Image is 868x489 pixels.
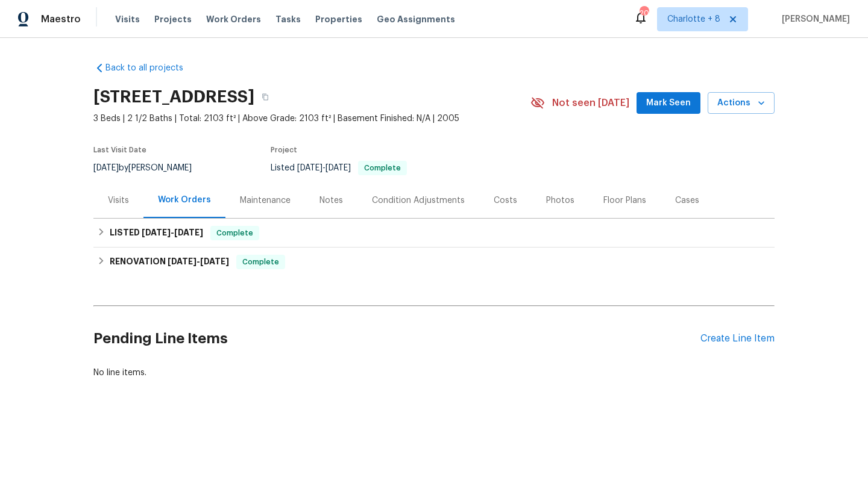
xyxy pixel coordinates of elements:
[93,62,209,74] a: Back to all projects
[667,13,720,25] span: Charlotte + 8
[168,257,229,266] span: -
[546,195,574,207] div: Photos
[158,194,211,206] div: Work Orders
[708,92,775,114] button: Actions
[237,256,284,268] span: Complete
[41,13,81,25] span: Maestro
[240,195,291,207] div: Maintenance
[93,161,206,175] div: by [PERSON_NAME]
[297,164,322,172] span: [DATE]
[325,164,351,172] span: [DATE]
[142,228,203,237] span: -
[717,96,765,111] span: Actions
[675,195,699,207] div: Cases
[372,195,465,207] div: Condition Adjustments
[646,96,691,111] span: Mark Seen
[93,367,775,379] div: No line items.
[93,219,775,248] div: LISTED [DATE]-[DATE]Complete
[552,97,629,109] span: Not seen [DATE]
[275,15,301,23] span: Tasks
[271,164,407,172] span: Listed
[93,146,146,154] span: Last Visit Date
[174,228,203,237] span: [DATE]
[254,86,276,108] button: Copy Address
[93,91,254,103] h2: [STREET_ADDRESS]
[377,13,455,25] span: Geo Assignments
[319,195,343,207] div: Notes
[637,92,700,114] button: Mark Seen
[700,333,775,344] div: Create Line Item
[110,255,229,269] h6: RENOVATION
[603,195,646,207] div: Floor Plans
[297,164,351,172] span: -
[359,164,406,172] span: Complete
[93,248,775,276] div: RENOVATION [DATE]-[DATE]Complete
[315,13,362,25] span: Properties
[200,257,229,266] span: [DATE]
[271,146,297,154] span: Project
[142,228,171,237] span: [DATE]
[108,195,129,207] div: Visits
[93,311,700,367] h2: Pending Line Items
[115,13,140,25] span: Visits
[93,113,530,125] span: 3 Beds | 2 1/2 Baths | Total: 2103 ft² | Above Grade: 2103 ft² | Basement Finished: N/A | 2005
[494,195,517,207] div: Costs
[206,13,261,25] span: Work Orders
[777,13,850,25] span: [PERSON_NAME]
[640,7,648,19] div: 202
[212,227,258,239] span: Complete
[93,164,119,172] span: [DATE]
[168,257,197,266] span: [DATE]
[154,13,192,25] span: Projects
[110,226,203,240] h6: LISTED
